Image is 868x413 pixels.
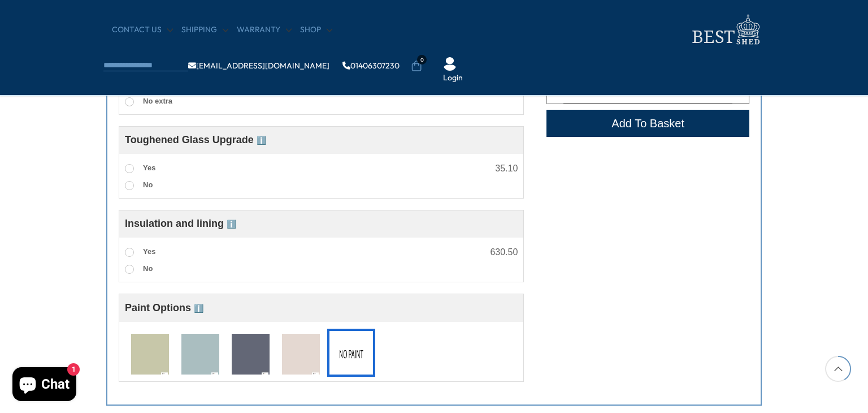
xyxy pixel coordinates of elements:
a: 0 [411,61,422,72]
img: No Paint [332,334,370,376]
span: Yes [143,247,155,256]
a: Shop [300,24,332,36]
inbox-online-store-chat: Shopify online store chat [9,367,80,404]
img: T7078 [282,334,320,376]
span: No [143,264,153,273]
div: No Paint [327,329,375,377]
span: No [143,180,153,189]
div: T7033 [227,329,275,377]
span: Paint Options [125,302,203,313]
span: Toughened Glass Upgrade [125,134,266,145]
a: Login [443,72,463,84]
img: T7033 [232,334,270,376]
a: Warranty [237,24,292,36]
span: 0 [417,55,427,64]
span: Yes [143,164,155,172]
img: User Icon [443,57,457,71]
div: 630.50 [490,248,518,257]
div: T7024 [176,329,224,377]
span: Insulation and lining [125,218,236,229]
span: ℹ️ [194,304,203,313]
span: ℹ️ [227,220,236,229]
a: [EMAIL_ADDRESS][DOMAIN_NAME] [188,62,329,70]
img: T7010 [131,334,169,376]
span: No extra [143,97,172,105]
div: T7010 [126,329,174,377]
div: T7078 [277,329,325,377]
img: logo [685,11,765,48]
a: CONTACT US [112,24,173,36]
span: ℹ️ [257,136,266,145]
div: 35.10 [495,164,518,173]
a: Shipping [181,24,228,36]
img: T7024 [181,334,219,376]
a: 01406307230 [342,62,400,70]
